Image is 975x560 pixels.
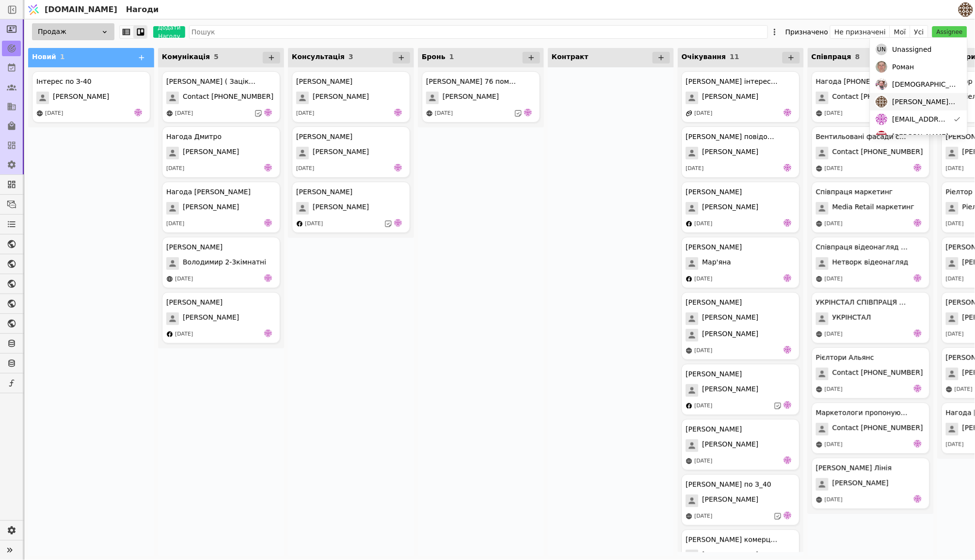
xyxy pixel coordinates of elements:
[816,408,908,418] div: Маркетологи пропонують співпрацю
[893,45,932,55] span: Unassigned
[686,403,693,409] img: facebook.svg
[686,297,742,308] div: [PERSON_NAME]
[812,53,851,61] span: Співпраця
[914,440,922,448] img: de
[825,496,843,504] div: [DATE]
[214,53,219,61] span: 5
[784,401,792,409] img: de
[449,53,454,61] span: 1
[703,312,759,325] span: [PERSON_NAME]
[264,164,272,171] img: de
[686,276,693,282] img: facebook.svg
[946,165,964,173] div: [DATE]
[695,513,713,521] div: [DATE]
[893,97,958,107] span: [PERSON_NAME][EMAIL_ADDRESS][DOMAIN_NAME]
[313,92,369,104] span: [PERSON_NAME]
[292,71,410,123] div: [PERSON_NAME][PERSON_NAME][DATE]de
[426,77,518,87] div: [PERSON_NAME] 76 помешкання [PERSON_NAME]
[855,53,860,61] span: 8
[686,187,742,197] div: [PERSON_NAME]
[166,187,251,197] div: Нагода [PERSON_NAME]
[825,109,843,118] div: [DATE]
[695,402,713,410] div: [DATE]
[24,0,122,19] a: [DOMAIN_NAME]
[162,126,280,178] div: Нагода Дмитро[PERSON_NAME][DATE]de
[816,165,823,172] img: online-store.svg
[816,331,823,338] img: online-store.svg
[166,220,184,228] div: [DATE]
[296,187,352,197] div: [PERSON_NAME]
[686,165,704,173] div: [DATE]
[816,77,906,87] div: Нагода [PHONE_NUMBER]
[686,77,778,87] div: [PERSON_NAME] інтерес до паркомісць
[162,182,280,233] div: Нагода [PERSON_NAME][PERSON_NAME][DATE]de
[784,164,792,171] img: de
[26,0,41,19] img: Logo
[162,53,210,61] span: Комунікація
[816,187,893,197] div: Співпраця маркетинг
[36,110,43,117] img: online-store.svg
[147,26,185,38] a: Додати Нагоду
[703,439,759,452] span: [PERSON_NAME]
[296,77,352,87] div: [PERSON_NAME]
[893,132,958,142] span: [PERSON_NAME][EMAIL_ADDRESS][DOMAIN_NAME]
[784,274,792,282] img: de
[812,403,930,454] div: Маркетологи пропонують співпрацюContact [PHONE_NUMBER][DATE]de
[946,275,964,283] div: [DATE]
[816,353,874,363] div: Рієлтори Альянс
[162,237,280,288] div: [PERSON_NAME]Володимир 2-3кімнатні[DATE]de
[832,147,923,159] span: Contact [PHONE_NUMBER]
[552,53,589,61] span: Контракт
[166,331,173,338] img: facebook.svg
[832,257,909,270] span: Нетворк відеонагляд
[394,219,402,227] img: de
[682,126,800,178] div: [PERSON_NAME] повідомити коли будуть в продажі паркомісця[PERSON_NAME][DATE]de
[296,165,314,173] div: [DATE]
[816,497,823,503] img: online-store.svg
[32,53,56,61] span: Новий
[946,220,964,228] div: [DATE]
[32,71,150,123] div: Інтерес по З-40[PERSON_NAME][DATE]de
[914,495,922,503] img: de
[166,110,173,117] img: online-store.svg
[832,368,923,380] span: Contact [PHONE_NUMBER]
[914,385,922,392] img: de
[816,441,823,448] img: online-store.svg
[703,495,759,507] span: [PERSON_NAME]
[812,182,930,233] div: Співпраця маркетингMedia Retail маркетинг[DATE]de
[784,219,792,227] img: de
[893,114,950,124] span: [EMAIL_ADDRESS][DOMAIN_NAME]
[816,463,892,473] div: [PERSON_NAME] Лінія
[784,346,792,354] img: de
[153,26,185,38] button: Додати Нагоду
[816,220,823,227] img: online-store.svg
[695,109,713,118] div: [DATE]
[682,237,800,288] div: [PERSON_NAME]Мар'яна[DATE]de
[825,330,843,339] div: [DATE]
[703,147,759,159] span: [PERSON_NAME]
[313,202,369,215] span: [PERSON_NAME]
[682,53,726,61] span: Очікування
[422,53,446,61] span: Бронь
[682,364,800,415] div: [PERSON_NAME][PERSON_NAME][DATE]de
[32,23,114,40] div: Продаж
[394,109,402,116] img: de
[166,297,223,308] div: [PERSON_NAME]
[264,109,272,116] img: de
[812,71,930,123] div: Нагода [PHONE_NUMBER]Contact [PHONE_NUMBER][DATE]de
[183,202,239,215] span: [PERSON_NAME]
[784,512,792,519] img: de
[955,386,973,394] div: [DATE]
[166,132,222,142] div: Нагода Дмитро
[825,275,843,283] div: [DATE]
[682,292,800,360] div: [PERSON_NAME][PERSON_NAME][PERSON_NAME][DATE]de
[426,110,433,117] img: online-store.svg
[264,329,272,337] img: de
[785,25,828,39] div: Призначено
[914,164,922,171] img: de
[686,458,693,465] img: online-store.svg
[695,457,713,466] div: [DATE]
[686,347,693,354] img: online-store.svg
[703,384,759,397] span: [PERSON_NAME]
[932,26,967,38] button: Assignee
